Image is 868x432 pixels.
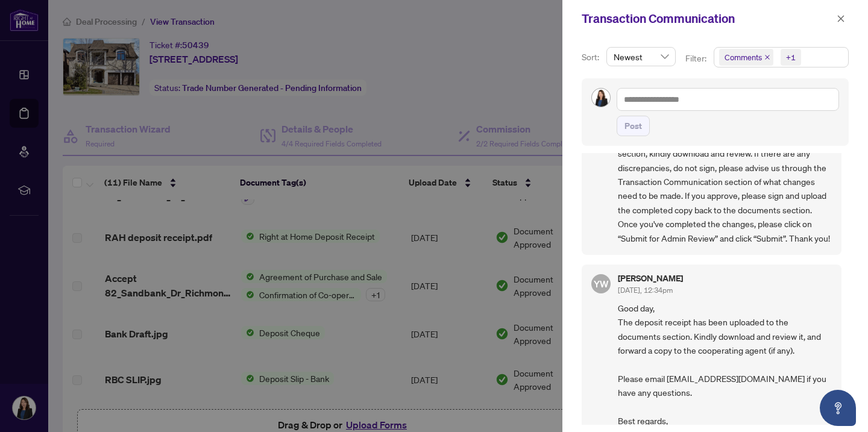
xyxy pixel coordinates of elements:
span: close [764,54,770,60]
span: close [837,14,845,23]
p: Filter: [685,52,708,65]
span: Comments [725,51,762,63]
span: Comments [719,49,773,66]
span: Congratulations on your transaction [PERSON_NAME]! Your trade sheet has been uploaded to the docu... [618,119,832,245]
h5: [PERSON_NAME] [618,274,683,283]
div: Transaction Communication [582,10,833,28]
span: YW [594,277,609,291]
button: Post [617,116,650,136]
p: Sort: [582,51,602,64]
span: [DATE], 12:34pm [618,286,673,295]
button: Open asap [820,390,856,426]
img: Profile Icon [592,89,610,107]
div: +1 [786,51,796,63]
span: Newest [614,48,668,66]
